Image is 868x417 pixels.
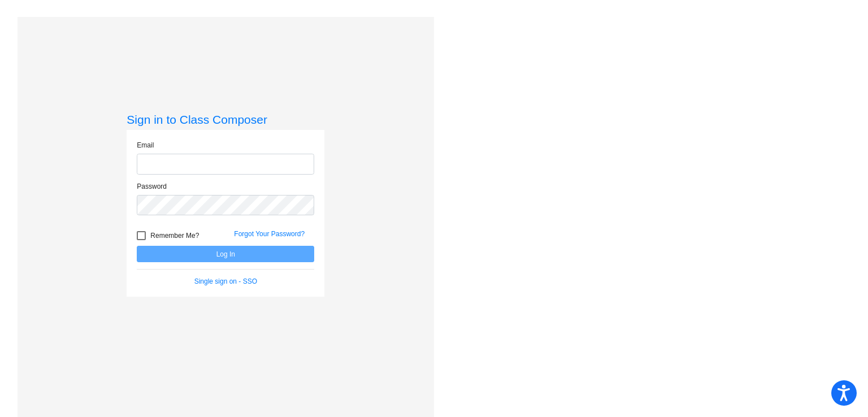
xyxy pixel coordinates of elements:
label: Password [137,181,167,192]
span: Remember Me? [150,229,199,242]
h3: Sign in to Class Composer [127,112,324,127]
a: Single sign on - SSO [194,277,257,285]
a: Forgot Your Password? [234,230,305,238]
label: Email [137,140,154,150]
button: Log In [137,246,314,262]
